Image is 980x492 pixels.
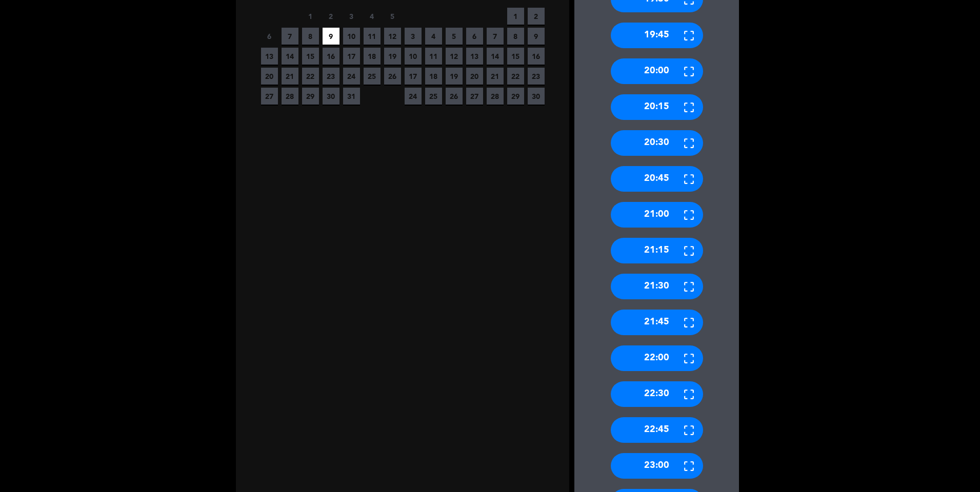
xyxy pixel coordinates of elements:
span: 8 [507,28,524,45]
span: 25 [364,68,381,85]
span: 7 [487,28,504,45]
div: 21:30 [611,274,703,299]
div: 20:15 [611,94,703,120]
span: 31 [343,88,360,105]
span: 7 [282,28,298,45]
span: 5 [384,8,401,25]
div: 22:00 [611,345,703,371]
span: 11 [425,48,442,65]
span: 6 [261,28,278,45]
span: 28 [282,88,298,105]
span: 20 [261,68,278,85]
span: 14 [282,48,298,65]
span: 9 [323,28,339,45]
span: 28 [487,88,504,105]
span: 23 [323,68,339,85]
span: 24 [405,88,422,105]
span: 8 [302,28,319,45]
span: 26 [446,88,463,105]
span: 15 [507,48,524,65]
div: 20:45 [611,166,703,192]
span: 18 [425,68,442,85]
span: 29 [302,88,319,105]
span: 2 [528,8,545,25]
div: 19:45 [611,23,703,48]
div: 23:00 [611,453,703,479]
span: 16 [323,48,339,65]
span: 26 [384,68,401,85]
span: 10 [405,48,422,65]
span: 29 [507,88,524,105]
span: 19 [446,68,463,85]
span: 27 [466,88,483,105]
span: 12 [446,48,463,65]
span: 11 [364,28,381,45]
span: 21 [487,68,504,85]
span: 24 [343,68,360,85]
span: 20 [466,68,483,85]
span: 10 [343,28,360,45]
span: 27 [261,88,278,105]
span: 9 [528,28,545,45]
span: 18 [364,48,381,65]
span: 13 [261,48,278,65]
div: 21:15 [611,238,703,263]
span: 12 [384,28,401,45]
div: 21:00 [611,202,703,228]
div: 20:00 [611,58,703,84]
span: 6 [466,28,483,45]
span: 1 [302,8,319,25]
span: 22 [507,68,524,85]
span: 19 [384,48,401,65]
span: 13 [466,48,483,65]
span: 1 [507,8,524,25]
span: 2 [323,8,339,25]
span: 22 [302,68,319,85]
span: 25 [425,88,442,105]
span: 3 [343,8,360,25]
span: 14 [487,48,504,65]
div: 21:45 [611,310,703,335]
span: 17 [405,68,422,85]
div: 22:30 [611,381,703,407]
span: 23 [528,68,545,85]
span: 5 [446,28,463,45]
span: 4 [425,28,442,45]
div: 20:30 [611,130,703,156]
span: 16 [528,48,545,65]
span: 3 [405,28,422,45]
span: 21 [282,68,298,85]
span: 30 [528,88,545,105]
span: 4 [364,8,381,25]
span: 17 [343,48,360,65]
div: 22:45 [611,417,703,443]
span: 15 [302,48,319,65]
span: 30 [323,88,339,105]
